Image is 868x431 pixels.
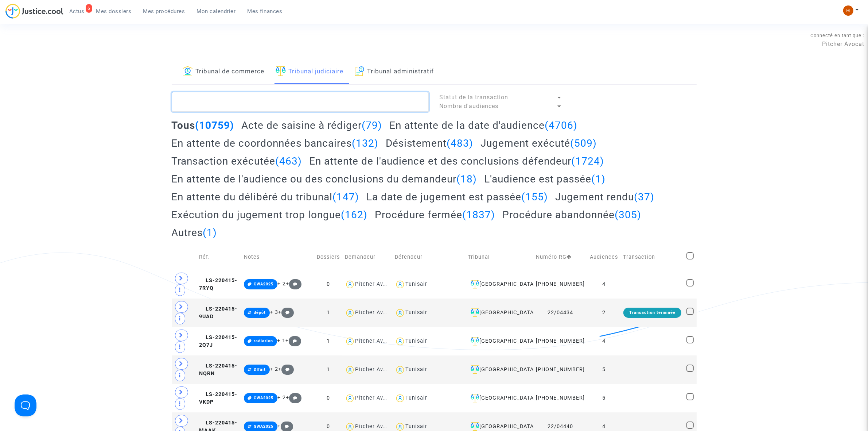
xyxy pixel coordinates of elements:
span: (132) [352,137,379,149]
td: Numéro RG [533,244,587,270]
img: icon-faciliter-sm.svg [471,365,479,374]
span: + [277,423,293,429]
h2: Procédure abandonnée [502,208,641,221]
td: [PHONE_NUMBER] [533,270,587,299]
div: [GEOGRAPHIC_DATA] [468,337,531,346]
td: Dossiers [314,244,342,270]
span: dépôt [254,310,266,315]
div: [GEOGRAPHIC_DATA] [468,422,531,431]
td: 4 [587,327,620,355]
img: icon-user.svg [345,365,355,375]
td: 0 [314,270,342,299]
td: [PHONE_NUMBER] [533,355,587,384]
img: icon-faciliter-sm.svg [471,422,479,431]
span: + 2 [277,281,286,287]
td: 5 [587,355,620,384]
span: (1837) [462,209,495,221]
div: Tunisair [405,366,427,373]
span: GWA2025 [254,282,273,286]
span: + [278,366,294,372]
div: Tunisair [405,395,427,401]
span: Mes finances [248,8,283,15]
div: Tunisair [405,423,427,430]
td: Défendeur [392,244,465,270]
span: (147) [333,191,359,203]
span: GWA2025 [254,424,273,429]
img: icon-user.svg [345,393,355,404]
td: 4 [587,270,620,299]
h2: L'audience est passée [484,173,606,185]
img: icon-archive.svg [355,66,365,76]
h2: Transaction exécutée [172,155,302,168]
span: (18) [457,173,477,185]
img: icon-faciliter-sm.svg [471,308,479,317]
span: (509) [570,137,597,149]
h2: Acte de saisine à rédiger [241,119,382,132]
td: 1 [314,355,342,384]
span: + 2 [277,395,286,401]
a: Tribunal de commerce [183,59,265,84]
a: Mes procédures [137,6,191,17]
div: [GEOGRAPHIC_DATA] [468,394,531,403]
img: icon-user.svg [345,336,355,347]
img: icon-banque.svg [183,66,193,76]
span: Mes procédures [143,8,185,15]
span: LS-220415-9UAD [199,306,237,320]
div: Pitcher Avocat [355,423,395,430]
td: 2 [587,299,620,327]
h2: En attente du délibéré du tribunal [172,191,359,203]
h2: Jugement exécuté [480,137,597,150]
span: + [286,281,301,287]
a: Mon calendrier [191,6,242,17]
img: icon-faciliter-sm.svg [276,66,286,76]
td: 22/04434 [533,299,587,327]
div: [GEOGRAPHIC_DATA] [468,280,531,289]
h2: Désistement [386,137,473,150]
span: LS-220415-2Q7J [199,334,237,349]
img: icon-user.svg [345,279,355,290]
img: icon-user.svg [395,336,405,347]
span: Statut de la transaction [440,94,509,101]
h2: Jugement rendu [555,191,654,203]
img: jc-logo.svg [5,4,63,19]
span: LS-220415-7RYQ [199,277,237,292]
h2: Autres [172,226,217,239]
span: + 1 [277,338,285,344]
span: (79) [362,119,382,131]
td: Tribunal [465,244,533,270]
span: Actus [69,8,85,15]
img: icon-user.svg [395,365,405,375]
h2: Procédure fermée [375,208,495,221]
span: (463) [276,155,302,167]
span: LS-220415-VKDP [199,391,237,405]
span: GWA2025 [254,396,273,400]
span: LS-220415-NQRN [199,363,237,377]
span: (1) [203,227,217,239]
h2: Exécution du jugement trop longue [172,208,368,221]
img: fc99b196863ffcca57bb8fe2645aafd9 [843,5,853,16]
td: 1 [314,327,342,355]
td: Réf. [196,244,241,270]
span: Mon calendrier [197,8,236,15]
div: [GEOGRAPHIC_DATA] [468,308,531,317]
a: Mes dossiers [90,6,137,17]
div: Tunisair [405,281,427,287]
span: (10759) [195,119,234,131]
img: icon-faciliter-sm.svg [471,337,479,346]
span: (4706) [545,119,577,131]
td: 5 [587,384,620,412]
img: icon-faciliter-sm.svg [471,394,479,403]
span: + [278,309,294,315]
span: + [285,338,301,344]
div: Pitcher Avocat [355,281,395,287]
span: + 3 [270,309,278,315]
span: radiation [254,339,273,343]
span: DIfait [254,367,266,372]
img: icon-user.svg [395,393,405,404]
div: [GEOGRAPHIC_DATA] [468,365,531,374]
td: 0 [314,384,342,412]
img: icon-faciliter-sm.svg [471,280,479,289]
td: [PHONE_NUMBER] [533,327,587,355]
h2: En attente de la date d'audience [389,119,577,132]
span: (162) [341,209,368,221]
